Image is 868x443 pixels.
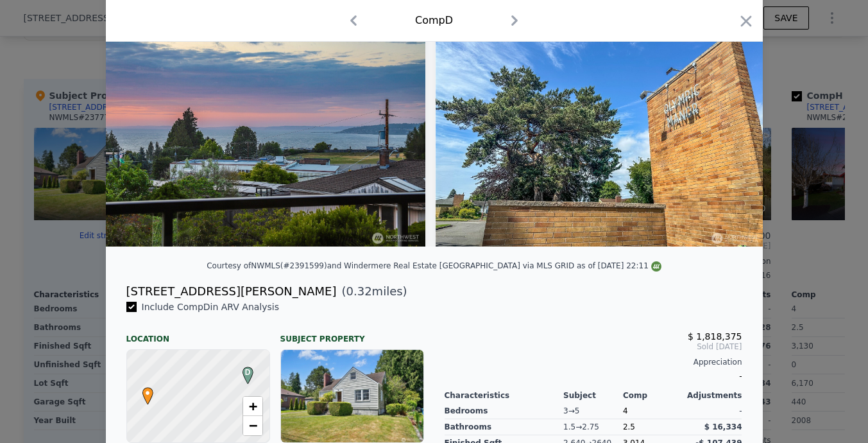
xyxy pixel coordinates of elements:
[415,13,453,28] div: Comp D
[243,397,262,416] a: Zoom in
[688,331,742,342] span: $ 1,818,375
[445,419,564,435] div: Bathrooms
[239,367,247,374] div: D
[337,282,407,300] span: ( miles)
[445,403,564,419] div: Bedrooms
[445,367,742,385] div: -
[280,324,424,344] div: Subject Property
[239,367,257,378] span: D
[243,416,262,435] a: Zoom out
[683,390,742,401] div: Adjustments
[623,419,683,435] div: 2.5
[207,261,661,270] div: Courtesy of NWMLS (#2391599) and Windermere Real Estate [GEOGRAPHIC_DATA] via MLS GRID as of [DAT...
[623,406,628,415] span: 4
[445,390,564,401] div: Characteristics
[563,403,623,419] div: 3 → 5
[248,417,257,433] span: −
[139,387,147,395] div: •
[126,324,270,344] div: Location
[445,357,742,367] div: Appreciation
[683,403,742,419] div: -
[137,302,285,312] span: Include Comp D in ARV Analysis
[248,398,257,414] span: +
[704,422,742,431] span: $ 16,334
[563,419,623,435] div: 1.5 → 2.75
[445,342,742,352] span: Sold [DATE]
[126,282,337,300] div: [STREET_ADDRESS][PERSON_NAME]
[563,390,623,401] div: Subject
[139,383,157,403] span: •
[651,261,661,272] img: NWMLS Logo
[623,390,683,401] div: Comp
[346,284,372,298] span: 0.32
